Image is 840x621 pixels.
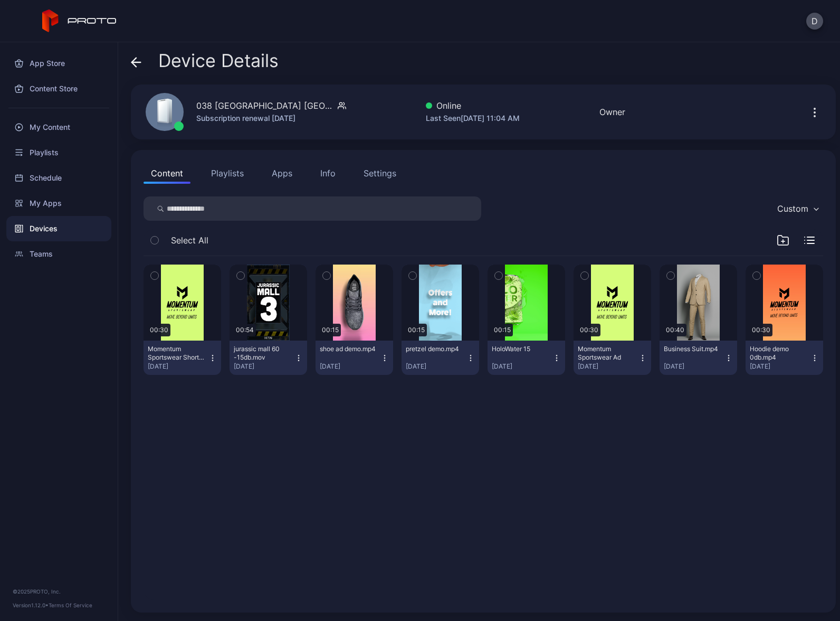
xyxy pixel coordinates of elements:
div: Owner [599,106,625,118]
div: shoe ad demo.mp4 [320,345,378,353]
div: Settings [364,167,396,180]
a: App Store [6,51,111,76]
a: Content Store [6,76,111,101]
div: [DATE] [492,362,552,371]
div: Subscription renewal [DATE] [196,112,346,125]
a: Teams [6,241,111,267]
a: My Content [6,115,111,140]
div: [DATE] [406,362,466,371]
div: jurassic mall 60 -15db.mov [234,345,292,362]
span: Version 1.12.0 • [13,602,49,608]
a: Playlists [6,140,111,165]
div: © 2025 PROTO, Inc. [13,587,105,596]
button: D [806,13,823,30]
a: Schedule [6,165,111,191]
a: Devices [6,216,111,241]
a: Terms Of Service [49,602,92,608]
span: Select All [171,234,208,247]
div: Momentum Sportswear Ad [578,345,636,362]
div: [DATE] [750,362,810,371]
button: Custom [772,196,823,221]
div: Online [426,99,520,112]
button: Momentum Sportswear Shorts -10db.mp4[DATE] [144,341,221,375]
div: [DATE] [320,362,380,371]
div: pretzel demo.mp4 [406,345,464,353]
span: Device Details [158,51,279,71]
div: Info [320,167,336,180]
div: HoloWater 15 [492,345,550,353]
button: shoe ad demo.mp4[DATE] [316,341,393,375]
div: [DATE] [664,362,724,371]
button: Momentum Sportswear Ad[DATE] [574,341,651,375]
button: pretzel demo.mp4[DATE] [402,341,479,375]
div: Momentum Sportswear Shorts -10db.mp4 [148,345,206,362]
div: [DATE] [234,362,294,371]
div: [DATE] [148,362,208,371]
div: 038 [GEOGRAPHIC_DATA] [GEOGRAPHIC_DATA] [196,99,333,112]
button: Settings [356,163,404,184]
button: Content [144,163,190,184]
button: jurassic mall 60 -15db.mov[DATE] [230,341,307,375]
button: HoloWater 15[DATE] [488,341,565,375]
div: Custom [777,203,808,214]
div: Last Seen [DATE] 11:04 AM [426,112,520,125]
button: Playlists [204,163,251,184]
button: Info [313,163,343,184]
button: Business Suit.mp4[DATE] [660,341,737,375]
a: My Apps [6,191,111,216]
button: Apps [264,163,300,184]
div: [DATE] [578,362,638,371]
button: Hoodie demo 0db.mp4[DATE] [746,341,823,375]
div: Hoodie demo 0db.mp4 [750,345,808,362]
div: Business Suit.mp4 [664,345,722,353]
